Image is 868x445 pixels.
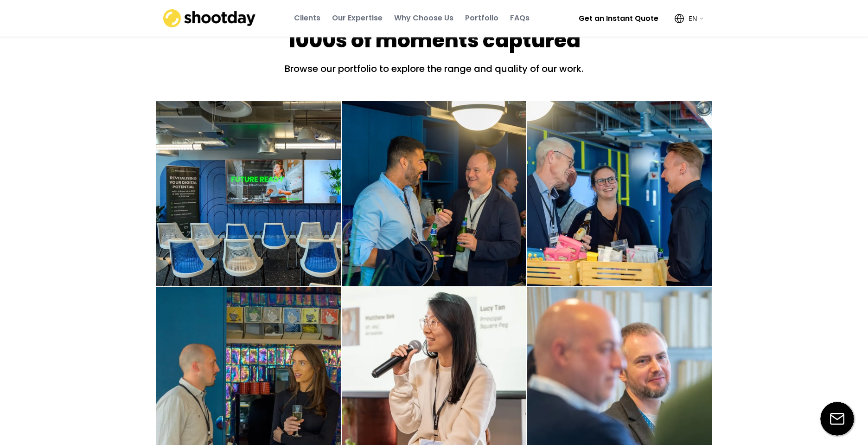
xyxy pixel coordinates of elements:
img: Icon%20feather-globe%20%281%29.svg [675,14,684,23]
img: Event-intl-1%20%E2%80%93%20128-topaz-face-denoise.webp [527,101,712,286]
div: Portfolio [465,13,498,23]
button: Get an Instant Quote [567,6,670,31]
div: Our Expertise [332,13,383,23]
div: Why Choose Us [394,13,453,23]
img: Event-intl-1%20%E2%80%93%20108.webp [342,101,527,286]
div: FAQs [510,13,530,23]
img: shootday_logo.png [163,9,256,27]
div: Clients [294,13,320,23]
div: 1000s of moments captured [288,26,581,55]
img: email-icon%20%281%29.svg [820,402,854,436]
img: Event-intl-1%20%E2%80%93%20107.webp [156,101,341,286]
div: Browse our portfolio to explore the range and quality of our work. [249,62,619,83]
